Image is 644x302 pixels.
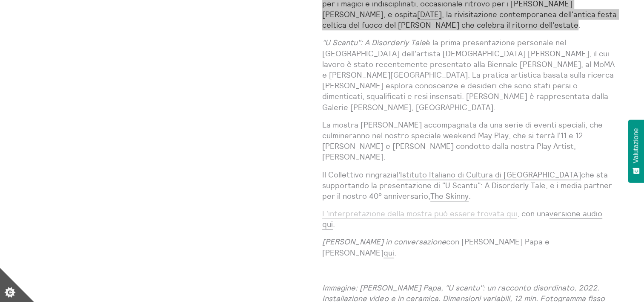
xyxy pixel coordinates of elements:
[322,169,617,202] p: Il Collettivo ringrazia che sta supportando la presentazione di "U Scantu": A Disorderly Tale, e ...
[384,248,394,258] a: qui
[322,208,617,229] p: , con una .
[322,237,446,247] em: [PERSON_NAME] in conversazione
[322,38,426,47] em: "U Scantu": A Disorderly Tale
[632,128,640,163] span: Valutazione
[322,209,602,229] a: versione audio qui
[322,38,615,112] font: è la prima presentazione personale nel [GEOGRAPHIC_DATA] dell'artista [DEMOGRAPHIC_DATA] [PERSON_...
[322,119,617,163] p: La mostra [PERSON_NAME] accompagnata da una serie di eventi speciali, che culmineranno nel nostro...
[628,119,644,183] button: Feedback - Mostra sondaggio
[417,9,442,20] a: [DATE]
[397,170,581,180] a: l'Istituto Italiano di Cultura di [GEOGRAPHIC_DATA]
[322,209,517,219] a: L'interpretazione della mostra può essere trovata qui
[322,236,617,258] p: con [PERSON_NAME] Papa e [PERSON_NAME] .
[430,191,469,201] a: The Skinny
